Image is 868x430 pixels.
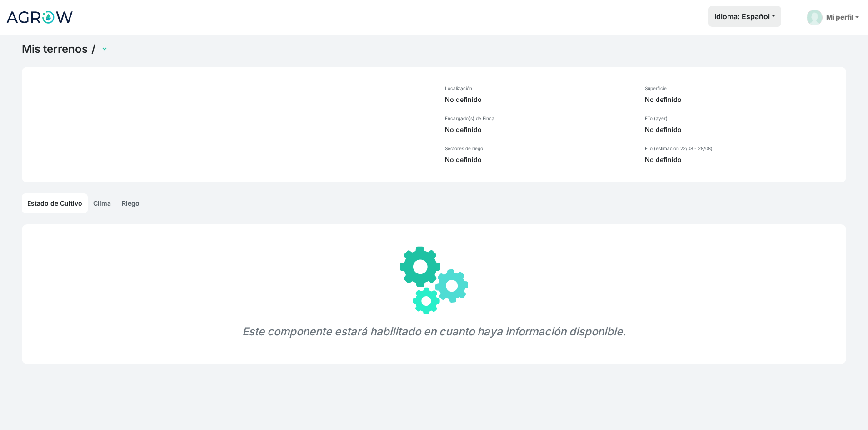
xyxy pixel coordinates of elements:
[5,6,74,29] img: Agrow Analytics
[400,246,468,314] img: gears.svg
[803,6,863,29] a: Mi perfil
[445,85,634,91] p: Localización
[445,155,634,164] p: No definido
[116,193,145,213] a: Riego
[445,125,634,134] p: No definido
[645,125,839,134] p: No definido
[645,155,839,164] p: No definido
[22,42,88,56] a: Mis terrenos
[645,95,839,104] p: No definido
[645,85,839,91] p: Superficie
[445,115,634,121] p: Encargado(s) de Finca
[99,42,108,56] select: Land Selector
[645,145,839,152] p: ETo (estimación 22/08 - 28/08)
[242,325,626,338] em: Este componente estará habilitado en cuanto haya información disponible.
[91,42,95,56] span: /
[22,193,88,213] a: Estado de Cultivo
[88,193,116,213] a: Clima
[445,145,634,152] p: Sectores de riego
[445,95,634,104] p: No definido
[807,10,823,25] img: User
[645,115,839,121] p: ETo (ayer)
[708,6,781,27] button: Idioma: Español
